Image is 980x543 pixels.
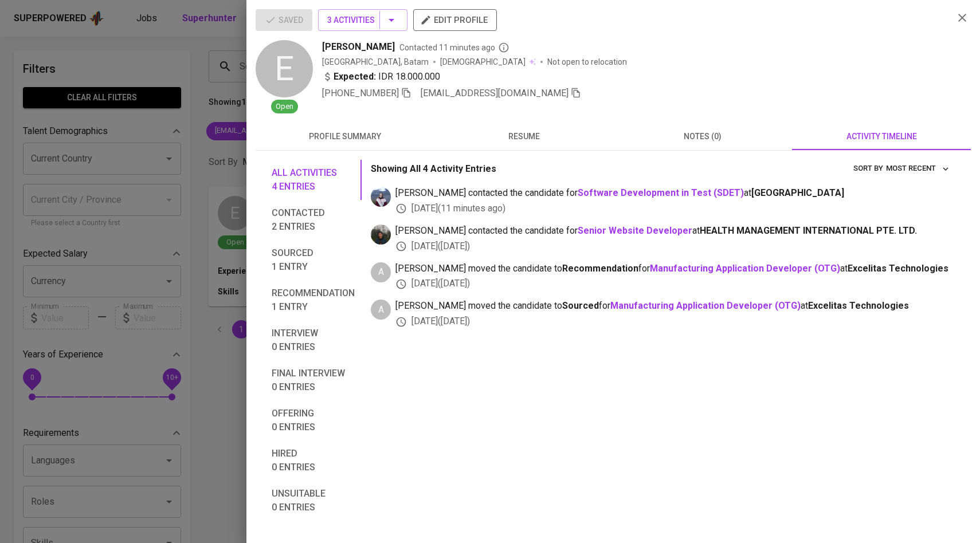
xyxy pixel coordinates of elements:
[371,225,391,245] img: glenn@glints.com
[322,56,429,68] div: [GEOGRAPHIC_DATA], Batam
[272,487,355,514] span: Unsuitable 0 entries
[334,70,376,84] b: Expected:
[322,70,440,84] div: IDR 18.000.000
[848,263,948,274] span: Excelitas Technologies
[262,129,428,144] span: profile summary
[395,262,952,276] span: [PERSON_NAME] moved the candidate to for at
[272,206,355,234] span: Contacted 2 entries
[883,160,952,178] button: sort by
[422,13,488,27] span: edit profile
[272,166,355,194] span: All activities 4 entries
[751,187,844,198] span: [GEOGRAPHIC_DATA]
[272,407,355,434] span: Offering 0 entries
[318,9,407,31] button: 3 Activities
[562,263,638,274] b: Recommendation
[498,42,509,53] svg: By Batam recruiter
[322,88,399,99] span: [PHONE_NUMBER]
[421,88,569,99] span: [EMAIL_ADDRESS][DOMAIN_NAME]
[650,263,840,274] a: Manufacturing Application Developer (OTG)
[413,15,497,24] a: edit profile
[272,447,355,474] span: Hired 0 entries
[395,240,952,253] div: [DATE] ( [DATE] )
[395,300,952,313] span: [PERSON_NAME] moved the candidate to for at
[272,367,355,394] span: Final interview 0 entries
[562,300,599,311] b: Sourced
[413,9,497,31] button: edit profile
[272,286,355,314] span: Recommendation 1 entry
[395,202,952,215] div: [DATE] ( 11 minutes ago )
[272,246,355,274] span: Sourced 1 entry
[399,42,509,53] span: Contacted 11 minutes ago
[371,300,391,320] div: A
[395,225,952,238] span: [PERSON_NAME] contacted the candidate for at
[547,56,627,68] p: Not open to relocation
[256,40,313,97] div: E
[620,129,785,144] span: notes (0)
[610,300,801,311] a: Manufacturing Application Developer (OTG)
[441,129,606,144] span: resume
[578,187,744,198] a: Software Development in Test (SDET)
[808,300,909,311] span: Excelitas Technologies
[371,262,391,282] div: A
[578,225,692,236] a: Senior Website Developer
[853,164,883,172] span: sort by
[395,315,952,328] div: [DATE] ( [DATE] )
[327,13,398,27] span: 3 Activities
[700,225,917,236] span: HEALTH MANAGEMENT INTERNATIONAL PTE. LTD.
[440,56,527,68] span: [DEMOGRAPHIC_DATA]
[886,162,950,175] span: Most Recent
[271,101,298,112] span: Open
[371,187,391,207] img: christine.raharja@glints.com
[272,326,355,354] span: Interview 0 entries
[395,187,952,200] span: [PERSON_NAME] contacted the candidate for at
[395,277,952,290] div: [DATE] ( [DATE] )
[322,40,395,54] span: [PERSON_NAME]
[799,129,964,144] span: activity timeline
[371,162,496,176] p: Showing All 4 Activity Entries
